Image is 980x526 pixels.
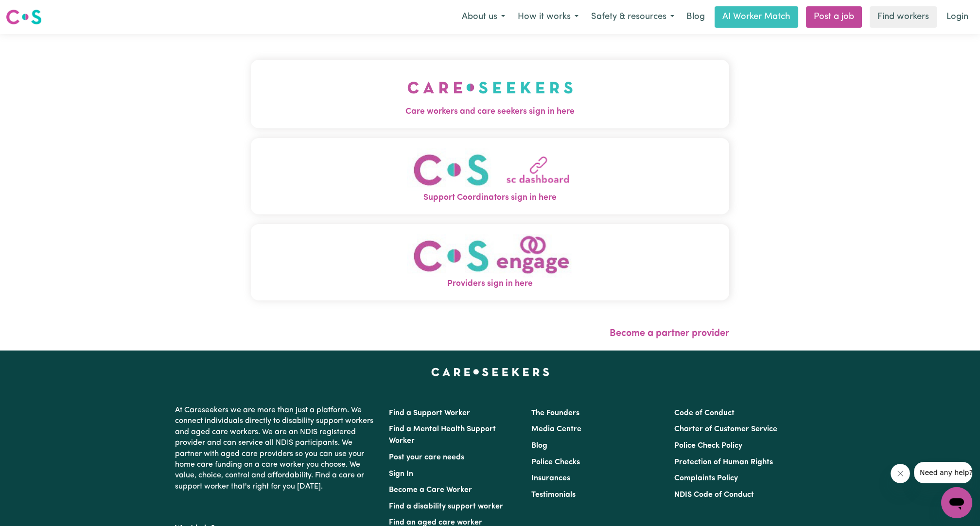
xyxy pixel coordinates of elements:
button: How it works [511,7,585,27]
a: Insurances [531,474,570,482]
a: Code of Conduct [674,409,735,417]
a: Sign In [389,470,413,478]
a: Become a Care Worker [389,486,472,494]
a: The Founders [531,409,579,417]
a: Find workers [870,6,937,28]
span: Care workers and care seekers sign in here [251,105,729,118]
p: At Careseekers we are more than just a platform. We connect individuals directly to disability su... [175,401,377,496]
span: Providers sign in here [251,278,729,290]
a: Blog [681,6,711,28]
iframe: Close message [891,464,910,483]
a: NDIS Code of Conduct [674,491,754,499]
button: About us [455,7,511,27]
button: Care workers and care seekers sign in here [251,60,729,128]
a: Protection of Human Rights [674,458,773,466]
a: Police Checks [531,458,580,466]
a: Careseekers logo [6,6,42,28]
img: Careseekers logo [6,8,42,26]
button: Support Coordinators sign in here [251,138,729,214]
a: Charter of Customer Service [674,425,777,433]
iframe: Message from company [914,462,972,483]
a: Find a Mental Health Support Worker [389,425,496,445]
span: Support Coordinators sign in here [251,192,729,204]
iframe: Button to launch messaging window [941,487,972,518]
a: Complaints Policy [674,474,738,482]
button: Providers sign in here [251,224,729,300]
span: Need any help? [6,7,59,15]
a: Post your care needs [389,454,464,461]
a: Find a Support Worker [389,409,470,417]
a: AI Worker Match [715,6,798,28]
a: Police Check Policy [674,442,742,450]
button: Safety & resources [585,7,681,27]
a: Become a partner provider [610,329,729,338]
a: Careseekers home page [431,368,549,376]
a: Testimonials [531,491,576,499]
a: Login [941,6,974,28]
a: Media Centre [531,425,581,433]
a: Find a disability support worker [389,503,503,510]
a: Post a job [806,6,862,28]
a: Blog [531,442,547,450]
